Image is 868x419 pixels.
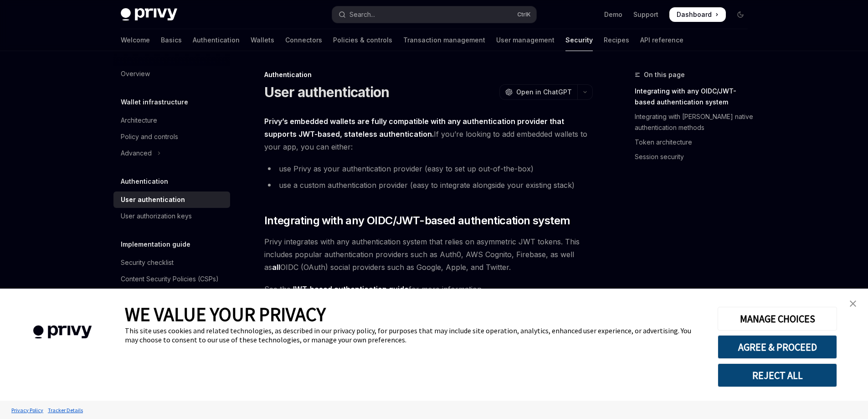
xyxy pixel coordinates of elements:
[264,70,593,79] div: Authentication
[264,162,593,175] li: use Privy as your authentication provider (easy to set up out-of-the-box)
[193,29,240,51] a: Authentication
[604,29,629,51] a: Recipes
[291,285,409,294] a: JWT-based authentication guide
[113,271,230,287] a: Content Security Policies (CSPs)
[850,300,856,307] img: close banner
[121,148,152,159] div: Advanced
[499,84,577,100] button: Open in ChatGPT
[9,402,46,418] a: Privacy Policy
[113,129,230,145] a: Policy and controls
[272,263,280,272] strong: all
[113,191,230,208] a: User authentication
[718,335,837,359] button: AGREE & PROCEED
[677,10,712,19] span: Dashboard
[635,150,755,164] a: Session security
[285,29,322,51] a: Connectors
[161,29,182,51] a: Basics
[604,10,622,19] a: Demo
[669,7,726,22] a: Dashboard
[332,6,536,23] button: Open search
[635,84,755,109] a: Integrating with any OIDC/JWT-based authentication system
[121,68,150,79] div: Overview
[264,283,593,295] span: See the for more information.
[496,29,555,51] a: User management
[121,176,168,187] h5: Authentication
[264,84,390,100] h1: User authentication
[349,9,375,20] div: Search...
[635,135,755,150] a: Token architecture
[264,117,564,139] strong: Privy’s embedded wallets are fully compatible with any authentication provider that supports JWT-...
[113,112,230,129] a: Architecture
[264,115,593,153] span: If you’re looking to add embedded wallets to your app, you can either:
[121,211,192,222] div: User authorization keys
[125,326,704,344] div: This site uses cookies and related technologies, as described in our privacy policy, for purposes...
[640,29,683,51] a: API reference
[113,145,230,161] button: Toggle Advanced section
[251,29,274,51] a: Wallets
[718,307,837,331] button: MANAGE CHOICES
[121,274,219,285] div: Content Security Policies (CSPs)
[718,363,837,387] button: REJECT ALL
[264,235,593,274] span: Privy integrates with any authentication system that relies on asymmetric JWT tokens. This includ...
[516,88,572,97] span: Open in ChatGPT
[403,29,485,51] a: Transaction management
[121,239,190,250] h5: Implementation guide
[565,29,593,51] a: Security
[733,7,748,22] button: Toggle dark mode
[113,254,230,271] a: Security checklist
[644,69,685,80] span: On this page
[125,302,326,326] span: WE VALUE YOUR PRIVACY
[113,66,230,82] a: Overview
[14,312,111,352] img: company logo
[46,402,85,418] a: Tracker Details
[333,29,392,51] a: Policies & controls
[264,179,593,191] li: use a custom authentication provider (easy to integrate alongside your existing stack)
[121,97,188,108] h5: Wallet infrastructure
[264,213,570,228] span: Integrating with any OIDC/JWT-based authentication system
[844,295,862,313] a: close banner
[121,8,177,21] img: dark logo
[635,109,755,135] a: Integrating with [PERSON_NAME] native authentication methods
[517,11,531,18] span: Ctrl K
[121,194,185,205] div: User authentication
[113,208,230,224] a: User authorization keys
[121,131,178,142] div: Policy and controls
[121,257,174,268] div: Security checklist
[633,10,658,19] a: Support
[121,29,150,51] a: Welcome
[121,115,157,126] div: Architecture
